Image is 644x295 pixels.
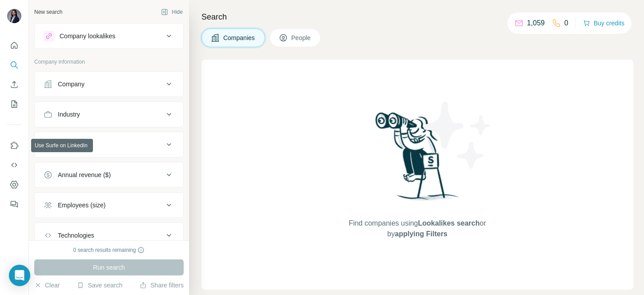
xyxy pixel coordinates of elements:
[9,265,30,286] div: Open Intercom Messenger
[35,25,183,47] button: Company lookalikes
[35,225,183,246] button: Technologies
[35,194,183,216] button: Employees (size)
[7,157,21,173] button: Use Surfe API
[7,196,21,212] button: Feedback
[7,77,21,93] button: Enrich CSV
[371,110,464,209] img: Surfe Illustration - Woman searching with binoculars
[201,11,633,23] h4: Search
[564,18,568,28] p: 0
[418,95,498,175] img: Surfe Illustration - Stars
[34,58,184,66] p: Company information
[34,281,60,290] button: Clear
[35,134,183,155] button: HQ location
[291,33,312,42] span: People
[7,9,21,23] img: Avatar
[223,33,256,42] span: Companies
[527,18,545,28] p: 1,059
[395,230,447,238] span: applying Filters
[58,80,85,89] div: Company
[7,137,21,154] button: Use Surfe on LinkedIn
[35,164,183,186] button: Annual revenue ($)
[60,32,115,40] div: Company lookalikes
[140,281,184,290] button: Share filters
[7,96,21,112] button: My lists
[35,73,183,95] button: Company
[7,177,21,193] button: Dashboard
[583,17,624,29] button: Buy credits
[58,170,111,179] div: Annual revenue ($)
[7,37,21,53] button: Quick start
[58,231,94,240] div: Technologies
[58,140,90,149] div: HQ location
[34,8,62,16] div: New search
[73,246,145,254] div: 0 search results remaining
[155,5,189,19] button: Hide
[418,219,480,227] span: Lookalikes search
[58,110,80,119] div: Industry
[346,218,488,239] span: Find companies using or by
[77,281,122,290] button: Save search
[58,201,105,210] div: Employees (size)
[35,104,183,125] button: Industry
[7,57,21,73] button: Search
